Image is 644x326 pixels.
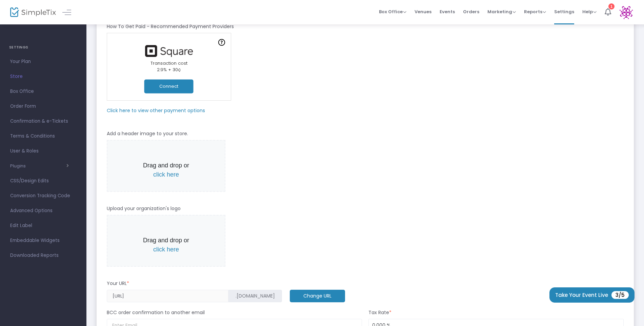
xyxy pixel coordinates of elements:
span: Confirmation & e-Tickets [10,117,76,126]
m-button: Change URL [290,290,345,302]
m-panel-subtitle: BCC order confirmation to another email [107,309,205,316]
span: Settings [554,3,574,20]
span: 3/5 [611,291,629,299]
button: Connect [144,79,194,93]
h4: SETTINGS [9,41,77,54]
button: Take Your Event Live3/5 [549,287,635,303]
span: Help [582,8,597,15]
img: question-mark [218,39,225,46]
span: Conversion Tracking Code [10,191,76,200]
span: Box Office [10,87,76,96]
m-panel-subtitle: Click here to view other payment options [107,107,205,114]
span: User & Roles [10,147,76,156]
span: Venues [415,3,431,20]
span: Advanced Options [10,206,76,215]
p: Drag and drop or [138,236,194,254]
span: Transaction cost [150,60,187,66]
button: Plugins [10,163,69,169]
span: Reports [524,8,546,15]
span: .[DOMAIN_NAME] [236,292,275,300]
div: 1 [608,3,615,9]
span: Box Office [379,8,406,15]
m-panel-subtitle: Add a header image to your store. [107,130,188,137]
img: square.png [142,45,196,57]
span: Orders [463,3,479,20]
m-panel-subtitle: Upload your organization's logo [107,205,181,212]
span: click here [153,246,179,253]
span: Events [440,3,455,20]
m-panel-subtitle: Tax Rate [368,309,391,316]
span: 2.9% + 30¢ [157,66,181,73]
span: Order Form [10,102,76,111]
span: Downloaded Reports [10,251,76,260]
span: click here [153,171,179,178]
p: Drag and drop or [138,161,194,179]
m-panel-subtitle: How To Get Paid - Recommended Payment Providers [107,23,234,30]
span: Edit Label [10,221,76,230]
span: Store [10,72,76,81]
span: Embeddable Widgets [10,236,76,245]
span: Terms & Conditions [10,132,76,141]
span: Your Plan [10,57,76,66]
m-panel-subtitle: Your URL [107,280,129,287]
span: CSS/Design Edits [10,177,76,185]
span: Marketing [487,8,516,15]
